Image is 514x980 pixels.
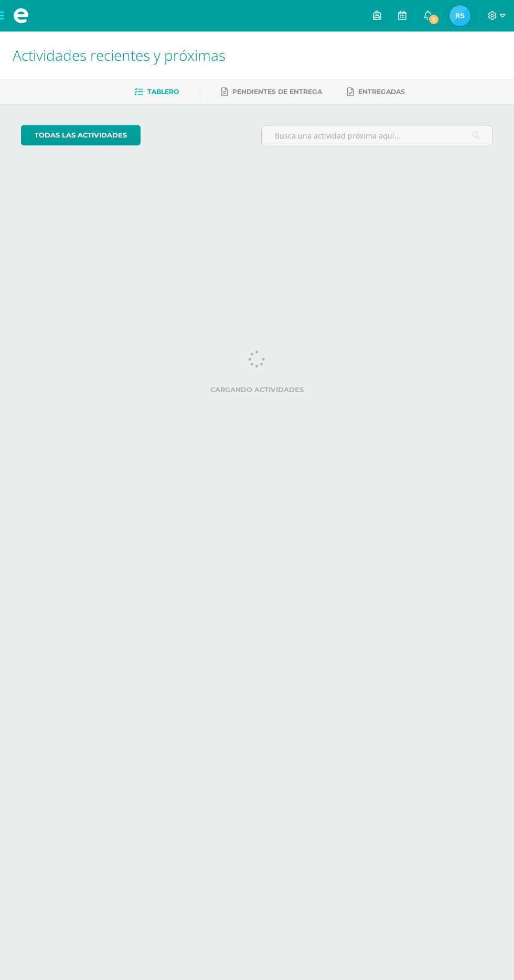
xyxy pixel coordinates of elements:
[358,88,405,96] span: Entregadas
[232,88,322,96] span: Pendientes de entrega
[21,125,141,145] a: todas las Actividades
[428,14,440,25] span: 2
[147,88,179,96] span: Tablero
[134,83,179,100] a: Tablero
[449,5,470,26] img: 437153b3109d0a31ea08027e44a39acd.png
[21,386,493,394] label: Cargando actividades
[13,45,226,65] span: Actividades recientes y próximas
[221,83,322,100] a: Pendientes de entrega
[347,83,405,100] a: Entregadas
[262,125,492,146] input: Busca una actividad próxima aquí...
